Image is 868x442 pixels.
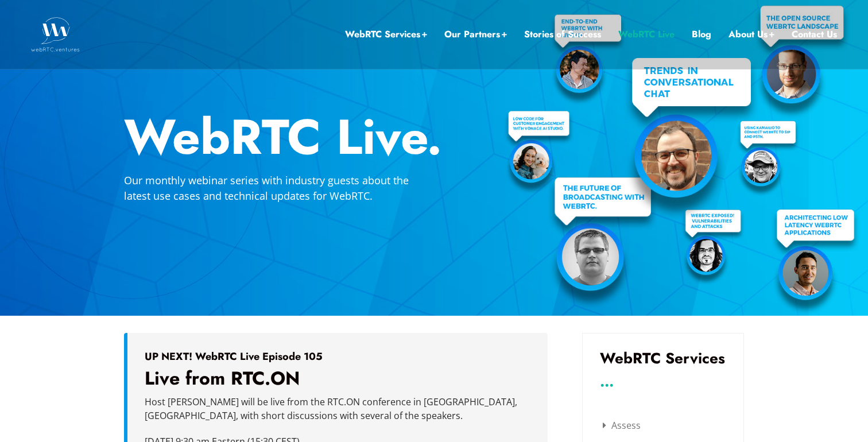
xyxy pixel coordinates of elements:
h3: ... [600,377,726,386]
a: Stories of Success [524,27,601,42]
h3: Live from RTC.ON [145,367,530,390]
h3: WebRTC Services [600,351,726,366]
h2: WebRTC Live. [124,113,744,161]
p: Our monthly webinar series with industry guests about the latest use cases and technical updates ... [124,173,434,204]
p: Host [PERSON_NAME] will be live from the RTC.ON conference in [GEOGRAPHIC_DATA], [GEOGRAPHIC_DATA... [145,395,530,422]
a: Contact Us [792,27,837,42]
h5: UP NEXT! WebRTC Live Episode 105 [145,350,530,363]
img: WebRTC.ventures [31,17,80,52]
a: WebRTC Services [345,27,427,42]
a: Blog [692,27,711,42]
a: About Us [728,27,774,42]
a: Our Partners [444,27,507,42]
a: WebRTC Live [618,27,675,42]
a: Assess [603,419,641,432]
